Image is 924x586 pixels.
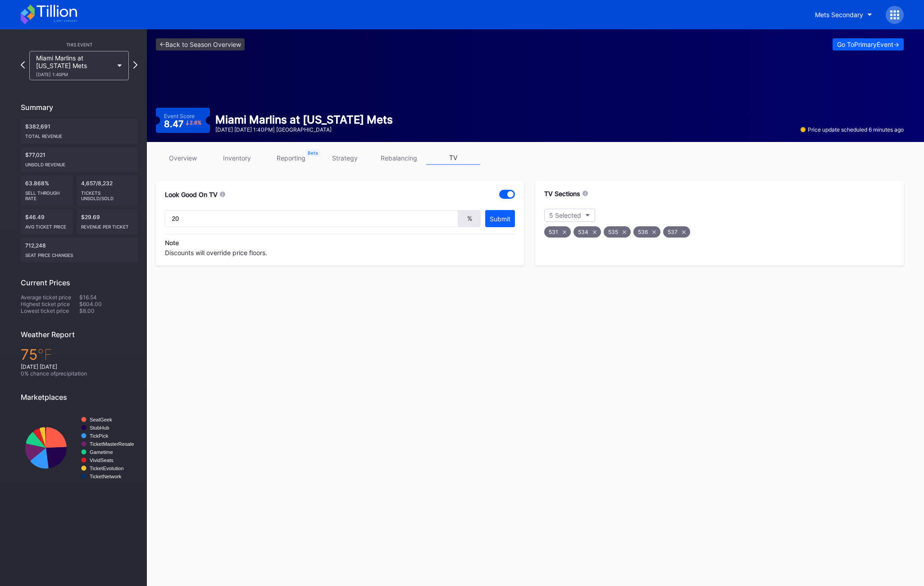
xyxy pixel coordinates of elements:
svg: Chart title [21,408,138,487]
div: Tickets Unsold/Sold [81,187,133,201]
div: Look Good On TV [165,191,218,198]
a: reporting [264,151,318,165]
div: Discounts will override price floors. [165,234,515,256]
div: [DATE] [DATE] 1:40PM | [GEOGRAPHIC_DATA] [215,126,393,133]
input: Set discount [165,210,459,227]
text: VividSeats [90,458,114,463]
div: $46.49 [21,209,73,234]
div: Miami Marlins at [US_STATE] Mets [36,54,114,77]
div: $29.69 [77,209,138,234]
text: StubHub [90,425,109,430]
a: overview [156,151,210,165]
div: 2.6 % [190,120,201,125]
a: TV [426,151,480,165]
div: Lowest ticket price [21,307,79,314]
div: Revenue per ticket [81,220,133,229]
div: Avg ticket price [25,220,69,229]
div: Unsold Revenue [25,158,133,167]
div: $8.00 [79,307,138,314]
div: Highest ticket price [21,301,79,307]
div: This Event [21,42,138,47]
div: 4,657/8,232 [77,175,138,206]
div: Current Prices [21,278,138,287]
div: Note [165,239,515,247]
button: Go ToPrimaryEvent-> [833,38,904,50]
div: 537 [663,226,690,238]
div: 8.47 [164,119,202,128]
div: $382,691 [21,119,138,143]
div: Submit [490,215,510,223]
div: Mets Secondary [815,11,863,18]
a: rebalancing [372,151,426,165]
div: 531 [544,226,571,238]
div: 75 [21,346,138,363]
button: Submit [485,210,515,227]
div: $604.00 [79,301,138,307]
text: TicketMasterResale [90,441,134,447]
text: TickPick [90,433,109,439]
div: Sell Through Rate [25,187,69,201]
div: 535 [604,226,631,238]
div: 712,248 [21,238,138,262]
div: $16.54 [79,294,138,301]
div: Marketplaces [21,393,138,402]
a: inventory [210,151,264,165]
text: TicketNetwork [90,474,122,479]
div: 0 % chance of precipitation [21,370,138,377]
div: % [458,210,481,227]
div: Miami Marlins at [US_STATE] Mets [215,113,393,126]
div: [DATE] [DATE] [21,363,138,370]
button: Mets Secondary [808,6,879,23]
span: ℉ [37,346,52,363]
div: $77,021 [21,147,138,172]
div: Go To Primary Event -> [837,41,899,48]
div: 534 [574,226,601,238]
div: Summary [21,103,138,112]
div: Average ticket price [21,294,79,301]
div: Total Revenue [25,130,133,139]
div: [DATE] 1:40PM [36,72,114,77]
div: 63.868% [21,175,73,206]
text: TicketEvolution [90,466,123,471]
div: Weather Report [21,330,138,339]
button: 5 Selected [544,209,595,222]
a: <-Back to Season Overview [156,38,245,50]
div: 536 [633,226,660,238]
div: TV Sections [544,190,580,197]
div: Event Score [164,113,195,119]
div: Price update scheduled 6 minutes ago [801,126,904,133]
text: Gametime [90,449,113,455]
text: SeatGeek [90,417,112,422]
div: 5 Selected [549,211,581,219]
a: strategy [318,151,372,165]
div: seat price changes [25,249,133,258]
